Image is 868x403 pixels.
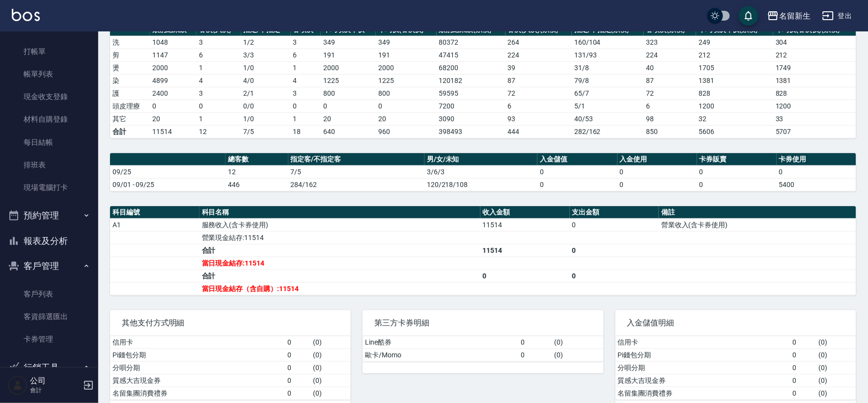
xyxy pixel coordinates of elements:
td: 212 [696,49,773,61]
h5: 公司 [30,376,80,386]
td: 合計 [199,244,480,257]
td: 20 [321,112,376,125]
td: 0 [537,165,617,178]
td: 0 [196,100,241,112]
td: 349 [321,36,376,49]
td: 0 [376,100,437,112]
td: 2 / 1 [241,87,291,100]
td: 11514 [150,125,196,138]
td: 1 [291,61,321,74]
td: 1 [196,61,241,74]
td: 31 / 8 [572,61,644,74]
td: 0 [285,336,311,349]
td: 09/01 - 09/25 [110,178,225,191]
img: Logo [12,9,40,21]
td: 284/162 [288,178,424,191]
td: 0 [285,361,311,374]
th: 男/女/未知 [424,153,537,166]
td: 98 [644,112,696,125]
td: 0 [790,336,816,349]
td: 0 [790,349,816,361]
th: 收入金額 [480,206,570,219]
td: 4 / 0 [241,74,291,87]
a: 材料自購登錄 [4,108,94,131]
td: 59595 [437,87,505,100]
td: 0 [617,165,697,178]
td: 0 [697,178,777,191]
td: 0 [285,387,311,400]
td: 0 [790,374,816,387]
td: 264 [505,36,572,49]
td: 7/5 [288,165,424,178]
a: 排班表 [4,154,94,176]
td: 0 [697,165,777,178]
td: 名留集團消費禮券 [616,387,790,400]
td: 5400 [777,178,856,191]
td: 1225 [376,74,437,87]
table: a dense table [110,153,856,191]
td: 染 [110,74,150,87]
td: 349 [376,36,437,49]
th: 支出金額 [570,206,659,219]
td: 洗 [110,36,150,49]
td: Line酷券 [363,336,518,349]
a: 打帳單 [4,40,94,63]
td: 0 [150,100,196,112]
td: 0 / 0 [241,100,291,112]
td: 5 / 1 [572,100,644,112]
td: 4 [291,74,321,87]
td: A1 [110,218,199,231]
td: 68200 [437,61,505,74]
td: 212 [773,49,856,61]
td: 11514 [480,244,570,257]
button: 預約管理 [4,203,94,228]
td: 249 [696,36,773,49]
td: 12 [196,125,241,138]
td: 1200 [696,100,773,112]
th: 科目名稱 [199,206,480,219]
span: 入金儲值明細 [627,318,844,328]
td: Pi錢包分期 [616,349,790,361]
td: 1381 [773,74,856,87]
td: ( 0 ) [311,387,351,400]
td: 72 [505,87,572,100]
td: ( 0 ) [816,374,856,387]
img: Person [8,376,28,395]
td: 18 [291,125,321,138]
td: ( 0 ) [311,374,351,387]
td: 名留集團消費禮券 [110,387,285,400]
td: 2000 [321,61,376,74]
th: 卡券販賣 [697,153,777,166]
td: 質感大吉現金券 [616,374,790,387]
td: 1 [291,112,321,125]
td: 質感大吉現金券 [110,374,285,387]
td: 4899 [150,74,196,87]
p: 會計 [30,386,80,395]
td: 0 [518,336,552,349]
td: 640 [321,125,376,138]
td: 80372 [437,36,505,49]
td: 1 [196,112,241,125]
td: 224 [505,49,572,61]
td: 1225 [321,74,376,87]
th: 指定客/不指定客 [288,153,424,166]
td: 信用卡 [110,336,285,349]
td: 0 [570,244,659,257]
a: 每日結帳 [4,131,94,154]
td: ( 0 ) [311,336,351,349]
button: 客戶管理 [4,253,94,279]
table: a dense table [616,336,856,400]
td: 446 [225,178,288,191]
td: 960 [376,125,437,138]
td: 12 [225,165,288,178]
td: 0 [321,100,376,112]
td: 32 [696,112,773,125]
th: 入金儲值 [537,153,617,166]
td: 191 [321,49,376,61]
td: 304 [773,36,856,49]
th: 備註 [659,206,856,219]
td: 1 / 2 [241,36,291,49]
td: ( 0 ) [311,361,351,374]
td: 224 [644,49,696,61]
a: 現金收支登錄 [4,85,94,108]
